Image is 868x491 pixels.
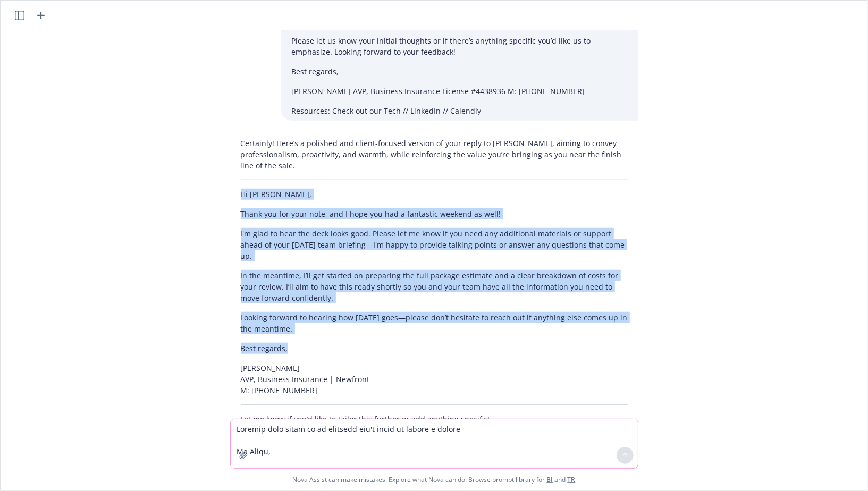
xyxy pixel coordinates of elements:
p: In the meantime, I’ll get started on preparing the full package estimate and a clear breakdown of... [241,270,628,303]
p: Certainly! Here’s a polished and client-focused version of your reply to [PERSON_NAME], aiming to... [241,138,628,171]
p: [PERSON_NAME] AVP, Business Insurance | Newfront M: [PHONE_NUMBER] [241,362,628,396]
p: Let me know if you’d like to tailor this further or add anything specific! [241,413,628,425]
p: [PERSON_NAME] AVP, Business Insurance License #4438936 M: [PHONE_NUMBER] [292,86,628,97]
a: BI [547,475,553,484]
p: Best regards, [241,343,628,354]
p: Looking forward to hearing how [DATE] goes—please don’t hesitate to reach out if anything else co... [241,312,628,334]
p: I'm glad to hear the deck looks good. Please let me know if you need any additional materials or ... [241,228,628,261]
p: Thank you for your note, and I hope you had a fantastic weekend as well! [241,208,628,219]
a: TR [568,475,576,484]
p: Please let us know your initial thoughts or if there’s anything specific you’d like us to emphasi... [292,35,628,57]
span: Nova Assist can make mistakes. Explore what Nova can do: Browse prompt library for and [5,469,863,490]
p: Best regards, [292,66,628,77]
p: Resources: Check out our Tech // LinkedIn // Calendly [292,105,628,116]
p: Hi [PERSON_NAME], [241,189,628,200]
